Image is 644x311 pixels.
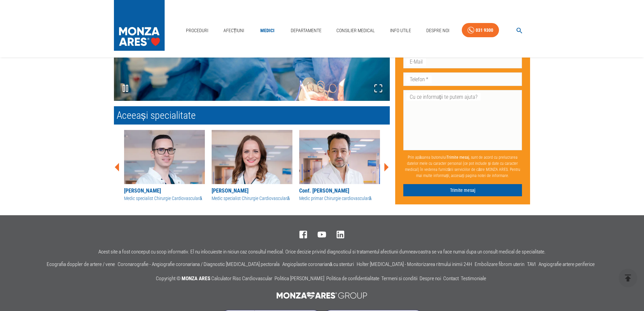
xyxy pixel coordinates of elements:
[334,24,378,38] a: Consilier Medical
[257,24,278,38] a: Medici
[403,184,522,196] button: Trimite mesaj
[387,24,414,38] a: Info Utile
[367,77,390,101] button: Open Fullscreen
[447,155,469,159] b: Trimite mesaj
[288,24,324,38] a: Departamente
[212,187,292,195] div: [PERSON_NAME]
[357,261,472,267] a: Holter [MEDICAL_DATA] - Monitorizarea ritmului inimii 24H
[273,289,372,302] img: MONZA ARES Group
[98,249,546,255] p: Acest site a fost conceput cu scop informativ. El nu inlocuieste in niciun caz consultul medical....
[462,23,499,38] a: 031 9300
[124,130,205,202] a: [PERSON_NAME]Medic specialist Chirurgie Cardiovasculară
[299,187,380,195] div: Conf. [PERSON_NAME]
[475,261,524,267] a: Embolizare fibrom uterin
[114,77,137,101] button: Play or Pause Slideshow
[182,275,210,282] span: MONZA ARES
[443,275,459,282] a: Contact
[476,26,493,35] div: 031 9300
[619,269,637,287] button: delete
[211,275,272,282] a: Calculator Risc Cardiovascular
[403,151,522,181] p: Prin apăsarea butonului , sunt de acord cu prelucrarea datelor mele cu caracter personal (ce pot ...
[527,261,536,267] a: TAVI
[212,195,292,202] div: Medic specialist Chirurgie Cardiovasculară
[114,106,390,125] h2: Aceeași specialitate
[539,261,595,267] a: Angiografie artere periferice
[420,275,441,282] a: Despre noi
[124,195,205,202] div: Medic specialist Chirurgie Cardiovasculară
[299,195,380,202] div: Medic primar Chirurgie cardiovasculară
[424,24,452,38] a: Despre Noi
[183,24,211,38] a: Proceduri
[461,275,486,282] a: Testimoniale
[381,275,418,282] a: Termeni si conditii
[118,261,280,267] a: Coronarografie - Angiografie coronariana / Diagnostic [MEDICAL_DATA] pectorala
[275,275,324,282] a: Politica [PERSON_NAME]
[326,275,379,282] a: Politica de confidentialitate
[212,130,292,202] a: [PERSON_NAME]Medic specialist Chirurgie Cardiovasculară
[47,261,115,267] a: Ecografia doppler de artere / vene
[124,187,205,195] div: [PERSON_NAME]
[299,130,380,202] a: Conf. [PERSON_NAME]Medic primar Chirurgie cardiovasculară
[156,274,488,283] p: Copyright ©
[282,261,354,267] a: Angioplastie coronariană cu stenturi
[221,24,247,38] a: Afecțiuni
